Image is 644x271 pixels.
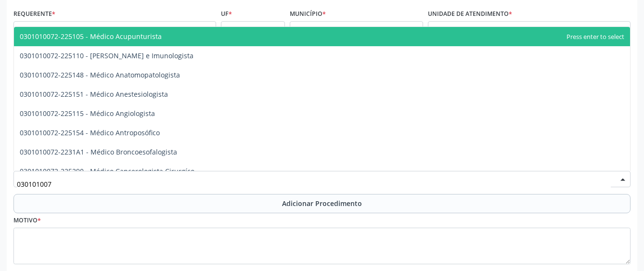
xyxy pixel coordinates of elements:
span: Adicionar Procedimento [282,198,362,208]
label: Unidade de atendimento [428,6,512,21]
span: 0301010072-225115 - Médico Angiologista [20,109,155,118]
span: 0301010072-225105 - Médico Acupunturista [20,32,162,41]
span: 0301010072-2231A1 - Médico Broncoesofalogista [20,147,177,156]
input: Buscar por procedimento [17,174,611,194]
span: 0301010072-225151 - Médico Anestesiologista [20,90,168,99]
label: Motivo [13,213,41,228]
span: 0301010072-225110 - [PERSON_NAME] e Imunologista [20,51,193,60]
span: Unidade de Saude da Familia das Pedras [431,25,611,34]
span: 0301010072-225290 - Médico Cancerologista Cirurgíco [20,167,194,176]
span: Médico(a) [17,25,196,34]
span: AL [224,25,266,34]
label: Município [290,6,326,21]
span: 0301010072-225154 - Médico Antroposófico [20,128,160,137]
span: [PERSON_NAME] [293,25,403,34]
button: Adicionar Procedimento [13,194,631,213]
label: Requerente [13,6,55,21]
span: 0301010072-225148 - Médico Anatomopatologista [20,70,180,79]
label: UF [221,6,232,21]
